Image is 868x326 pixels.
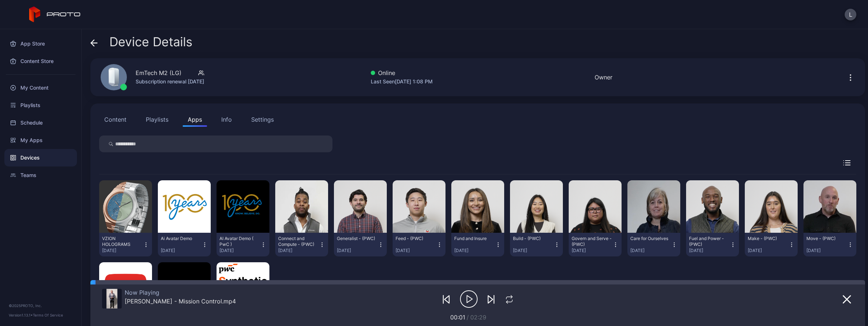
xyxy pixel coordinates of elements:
[572,236,619,254] button: Govern and Serve - (PWC)[DATE]
[33,313,63,317] a: Terms Of Service
[454,248,495,254] div: [DATE]
[216,112,237,127] button: Info
[221,115,232,124] div: Info
[595,73,612,82] div: Owner
[125,289,236,296] div: Now Playing
[251,115,274,124] div: Settings
[219,248,260,254] div: [DATE]
[9,303,73,309] div: © 2025 PROTO, Inc.
[748,236,788,241] div: Make - (PWC)
[572,236,612,247] div: Govern and Serve - (PWC)
[4,149,77,166] a: Devices
[102,236,142,247] div: VZION HOLOGRAMS
[109,35,192,49] span: Device Details
[513,248,554,254] div: [DATE]
[4,97,77,114] a: Playlists
[450,314,465,321] span: 00:01
[337,248,378,254] div: [DATE]
[454,236,501,254] button: Fund and Insure[DATE]
[278,248,319,254] div: [DATE]
[806,248,847,254] div: [DATE]
[136,68,182,77] div: EmTech M2 (LG)
[748,236,795,254] button: Make - (PWC)[DATE]
[630,248,671,254] div: [DATE]
[219,236,266,254] button: AI Avatar Demo ( PwC )[DATE]
[689,248,730,254] div: [DATE]
[845,9,856,20] button: L
[4,35,77,52] a: App Store
[806,236,846,241] div: Move - (PWC)
[454,236,494,241] div: Fund and Insure
[513,236,560,254] button: Build - (PWC)[DATE]
[396,236,436,241] div: Feed - (PWC)
[470,314,486,321] span: 02:29
[102,248,143,254] div: [DATE]
[371,68,433,77] div: Online
[630,236,677,254] button: Care for Ourselves[DATE]
[396,236,443,254] button: Feed - (PWC)[DATE]
[748,248,789,254] div: [DATE]
[396,248,436,254] div: [DATE]
[99,112,132,127] button: Content
[161,236,208,254] button: Ai Avatar Demo[DATE]
[689,236,736,254] button: Fuel and Power - (PWC)[DATE]
[246,112,279,127] button: Settings
[278,236,318,247] div: Connect and Compute - (PWC)
[161,248,202,254] div: [DATE]
[630,236,670,241] div: Care for Ourselves
[689,236,729,247] div: Fuel and Power - (PWC)
[467,314,469,321] span: /
[161,236,201,241] div: Ai Avatar Demo
[125,298,236,305] div: Canonico - Mission Control.mp4
[513,236,553,241] div: Build - (PWC)
[9,313,33,317] span: Version 1.13.1 •
[4,131,77,149] a: My Apps
[4,79,77,97] a: My Content
[278,236,325,254] button: Connect and Compute - (PWC)[DATE]
[371,77,433,86] div: Last Seen [DATE] 1:08 PM
[102,236,149,254] button: VZION HOLOGRAMS[DATE]
[141,112,174,127] button: Playlists
[337,236,384,254] button: Generalist - (PWC)[DATE]
[4,166,77,184] a: Teams
[136,77,204,86] div: Subscription renewal [DATE]
[4,52,77,70] a: Content Store
[4,114,77,131] a: Schedule
[219,236,260,247] div: AI Avatar Demo ( PwC )
[337,236,377,241] div: Generalist - (PWC)
[183,112,207,127] button: Apps
[806,236,853,254] button: Move - (PWC)[DATE]
[572,248,612,254] div: [DATE]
